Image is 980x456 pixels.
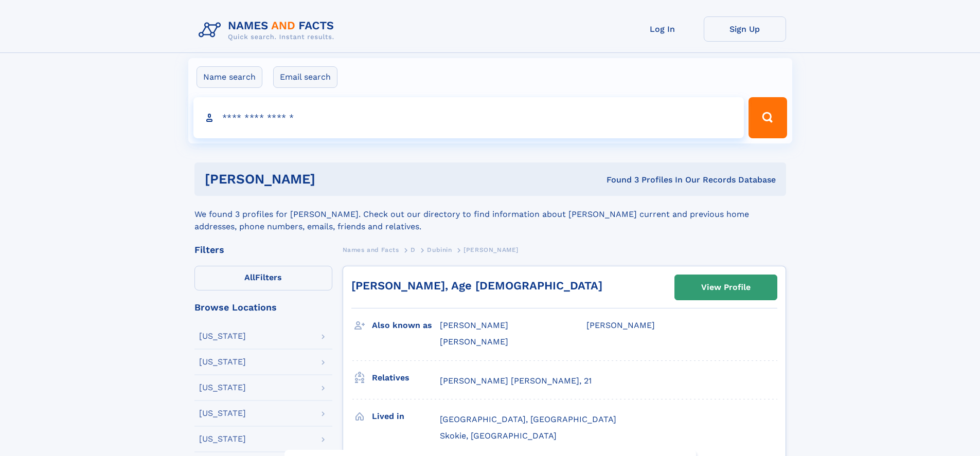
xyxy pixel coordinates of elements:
[440,337,508,346] span: [PERSON_NAME]
[351,279,602,292] a: [PERSON_NAME], Age [DEMOGRAPHIC_DATA]
[194,196,786,233] div: We found 3 profiles for [PERSON_NAME]. Check out our directory to find information about [PERSON_...
[205,173,461,186] h1: [PERSON_NAME]
[675,275,777,300] a: View Profile
[621,16,704,42] a: Log In
[199,384,246,392] div: [US_STATE]
[194,303,332,312] div: Browse Locations
[427,246,452,253] span: Dubinin
[372,317,440,334] h3: Also known as
[193,97,744,138] input: search input
[411,246,416,253] span: D
[440,320,508,330] span: [PERSON_NAME]
[704,16,786,42] a: Sign Up
[199,332,246,340] div: [US_STATE]
[343,243,399,256] a: Names and Facts
[464,246,519,253] span: [PERSON_NAME]
[194,16,343,44] img: Logo Names and Facts
[427,243,452,256] a: Dubinin
[372,369,440,387] h3: Relatives
[194,266,332,290] label: Filters
[199,409,246,417] div: [US_STATE]
[273,66,337,88] label: Email search
[701,276,751,299] div: View Profile
[199,435,246,443] div: [US_STATE]
[194,245,332,254] div: Filters
[586,320,655,330] span: [PERSON_NAME]
[440,375,592,387] a: [PERSON_NAME] [PERSON_NAME], 21
[749,97,787,138] button: Search Button
[411,243,416,256] a: D
[440,431,557,441] span: Skokie, [GEOGRAPHIC_DATA]
[197,66,262,88] label: Name search
[440,414,616,424] span: [GEOGRAPHIC_DATA], [GEOGRAPHIC_DATA]
[244,272,255,282] span: All
[461,174,776,186] div: Found 3 Profiles In Our Records Database
[372,408,440,425] h3: Lived in
[199,358,246,366] div: [US_STATE]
